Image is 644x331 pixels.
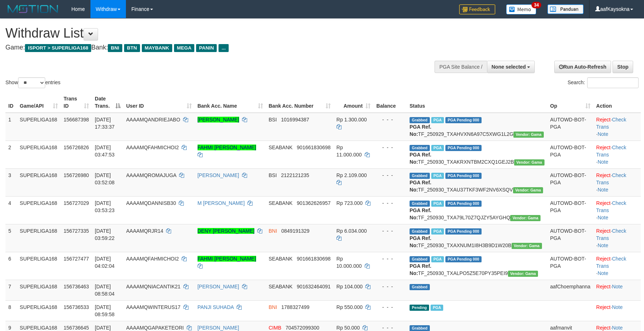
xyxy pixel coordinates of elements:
a: Reject [596,145,611,150]
span: 156736463 [64,284,89,289]
span: [DATE] 03:52:08 [95,172,115,185]
span: [DATE] 03:59:22 [95,228,115,241]
td: SUPERLIGA168 [17,113,61,141]
img: Feedback.jpg [459,4,495,14]
span: CIMB [269,325,281,331]
td: SUPERLIGA168 [17,224,61,252]
span: [DATE] 03:47:53 [95,145,115,158]
span: Copy 0849191329 to clipboard [281,228,310,234]
td: TF_250929_TXAHVXN6A97C5XWG1L2G [407,113,547,141]
span: Marked by aafandaneth [431,145,444,151]
img: panduan.png [547,4,584,14]
span: Pending [410,305,429,311]
div: - - - [376,172,404,179]
th: Bank Acc. Number: activate to sort column ascending [266,92,334,113]
td: · [593,300,641,321]
td: SUPERLIGA168 [17,196,61,224]
a: DENY [PERSON_NAME] [198,228,255,234]
td: 2 [5,141,17,168]
span: 156736645 [64,325,89,331]
td: 3 [5,168,17,196]
span: [DATE] 17:33:37 [95,117,115,130]
a: Check Trans [596,200,626,213]
span: Copy 1016994387 to clipboard [281,117,309,122]
td: TF_250930_TXAKRXNTBM2CXQ1GEJ2B [407,141,547,168]
span: Copy 1788327499 to clipboard [281,304,310,310]
a: [PERSON_NAME] [198,172,239,178]
div: - - - [376,283,404,290]
a: Note [598,215,609,220]
span: Vendor URL: https://trx31.1velocity.biz [512,243,542,249]
span: AAAAMQFAHMICHOI2 [126,145,179,150]
td: TF_250930_TXALPO5Z5E70PY35PEI9 [407,252,547,280]
span: Copy 2122121235 to clipboard [281,172,309,178]
span: Marked by aafandaneth [431,201,444,207]
a: Note [598,159,609,165]
a: FAHMI [PERSON_NAME] [198,256,256,262]
span: Grabbed [410,256,430,262]
div: - - - [376,144,404,151]
span: Marked by aafsoycanthlai [431,117,444,123]
span: AAAAMQRJR14 [126,228,164,234]
span: Rp 6.034.000 [336,228,367,234]
a: Note [598,242,609,248]
td: 7 [5,280,17,300]
div: - - - [376,199,404,207]
a: Check Trans [596,172,626,185]
span: Rp 104.000 [336,284,363,289]
a: Reject [596,172,611,178]
span: Vendor URL: https://trx31.1velocity.biz [513,132,544,138]
span: PGA Pending [445,228,482,235]
span: ISPORT > SUPERLIGA168 [25,44,91,52]
span: Rp 550.000 [336,304,363,310]
h1: Withdraw List [5,26,422,40]
th: ID [5,92,17,113]
td: AUTOWD-BOT-PGA [547,141,593,168]
select: Showentries [18,77,45,88]
td: 1 [5,113,17,141]
span: SEABANK [269,200,293,206]
th: Balance [373,92,407,113]
span: Grabbed [410,117,430,123]
th: User ID: activate to sort column ascending [123,92,195,113]
b: PGA Ref. No: [410,207,431,220]
td: 5 [5,224,17,252]
td: · · [593,252,641,280]
td: · · [593,224,641,252]
span: 34 [531,2,541,8]
span: 156726980 [64,172,89,178]
span: [DATE] 03:53:23 [95,200,115,213]
span: AAAAMQWINTERUS17 [126,304,181,310]
a: Note [612,284,623,289]
td: TF_250930_TXAU37TKF3WF2NV6XSQV [407,168,547,196]
span: Rp 50.000 [336,325,360,331]
a: [PERSON_NAME] [198,117,239,122]
span: [DATE] 08:58:04 [95,284,115,297]
span: BNI [108,44,122,52]
td: 4 [5,196,17,224]
span: Rp 11.000.000 [336,145,362,158]
td: · · [593,168,641,196]
span: BNI [269,228,277,234]
span: Rp 723.000 [336,200,363,206]
span: 156687398 [64,117,89,122]
span: Copy 704572099300 to clipboard [285,325,319,331]
a: Check Trans [596,256,626,269]
td: · [593,280,641,300]
img: MOTION_logo.png [5,4,60,14]
span: Copy 901632464091 to clipboard [297,284,330,289]
span: AAAAMQFAHMICHOI2 [126,256,179,262]
th: Op: activate to sort column ascending [547,92,593,113]
a: Check Trans [596,117,626,130]
td: AUTOWD-BOT-PGA [547,168,593,196]
a: Note [598,187,609,193]
span: 156727477 [64,256,89,262]
span: Vendor URL: https://trx31.1velocity.biz [513,187,543,193]
a: Note [598,131,609,137]
span: BSI [269,117,277,122]
span: BTN [124,44,140,52]
span: Rp 1.300.000 [336,117,367,122]
td: SUPERLIGA168 [17,280,61,300]
span: PGA Pending [445,173,482,179]
th: Trans ID: activate to sort column ascending [61,92,92,113]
